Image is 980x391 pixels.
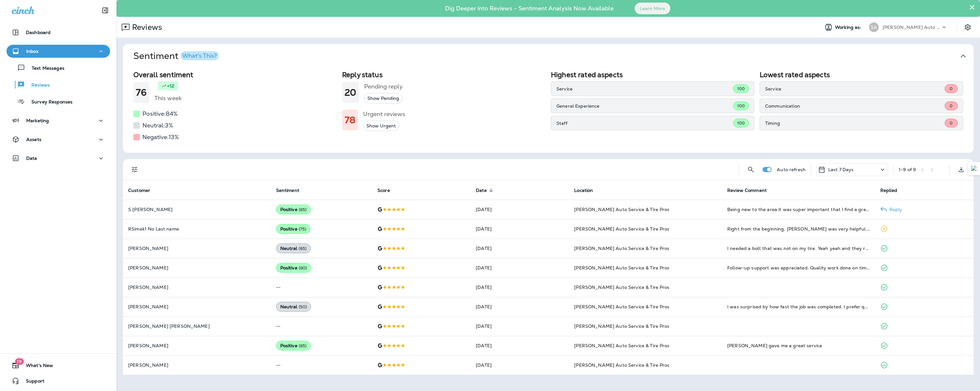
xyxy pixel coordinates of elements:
[299,343,307,349] span: ( 85 )
[364,81,403,92] h5: Pending reply
[26,30,50,35] p: Dashboard
[128,265,266,270] p: [PERSON_NAME]
[26,137,41,142] p: Assets
[167,83,174,89] p: +12
[6,359,110,372] button: 19What's New
[574,323,669,329] span: [PERSON_NAME] Auto Service & Tire Pros
[727,265,870,271] div: Follow-up support was appreciated. Quality work done on time.
[471,336,569,355] td: [DATE]
[727,303,870,310] div: I was surprised by how fast the job was completed. I prefer qualíty, i trust the ok s going to gu...
[182,53,217,59] div: What's This?
[828,167,854,172] p: Last 7 Days
[299,207,307,212] span: ( 85 )
[363,109,405,119] h5: Urgent reviews
[128,226,266,231] p: RSimek1 No Last name
[299,246,307,251] span: ( 65 )
[154,93,182,103] h5: This week
[276,302,311,312] div: Neutral
[574,226,669,232] span: [PERSON_NAME] Auto Service & Tire Pros
[574,187,601,193] span: Location
[635,3,670,14] button: Learn More
[342,71,546,79] h2: Reply status
[727,206,870,213] div: Being new to the area it was super important that I find a great reliable shop to take my vehicle...
[128,207,266,212] p: S [PERSON_NAME]
[136,87,147,98] h1: 76
[765,103,945,109] p: Communication
[737,120,745,126] span: 100
[6,45,110,58] button: Inbox
[883,25,941,30] p: [PERSON_NAME] Auto Service & Tire Pros
[128,187,159,193] span: Customer
[276,205,311,214] div: Positive
[123,68,974,153] div: SentimentWhat's This?
[574,362,669,368] span: [PERSON_NAME] Auto Service & Tire Pros
[6,26,110,39] button: Dashboard
[887,207,902,212] p: Reply
[276,341,311,350] div: Positive
[556,86,733,91] p: Service
[6,374,110,387] button: Support
[471,239,569,258] td: [DATE]
[363,121,399,131] button: Show Urgent
[128,343,266,348] p: [PERSON_NAME]
[737,86,745,91] span: 100
[950,86,952,91] span: 0
[869,22,879,32] div: SA
[971,166,977,172] img: Detect Auto
[25,82,50,89] p: Reviews
[574,343,669,349] span: [PERSON_NAME] Auto Service & Tire Pros
[471,355,569,375] td: [DATE]
[6,95,110,108] button: Survey Responses
[26,156,37,161] p: Data
[15,358,24,365] span: 19
[471,297,569,316] td: [DATE]
[835,25,863,30] span: Working as:
[471,219,569,239] td: [DATE]
[471,258,569,278] td: [DATE]
[128,188,150,193] span: Customer
[128,163,141,176] button: Filters
[471,278,569,297] td: [DATE]
[25,99,72,105] p: Survey Responses
[6,152,110,165] button: Data
[471,316,569,336] td: [DATE]
[6,133,110,146] button: Assets
[765,121,945,126] p: Timing
[574,284,669,290] span: [PERSON_NAME] Auto Service & Tire Pros
[128,362,266,368] p: [PERSON_NAME]
[950,120,952,126] span: 0
[129,22,162,32] p: Reviews
[128,304,266,309] p: [PERSON_NAME]
[377,187,398,193] span: Score
[299,226,306,232] span: ( 75 )
[128,44,979,68] button: SentimentWhat's This?
[899,167,916,172] div: 1 - 9 of 9
[574,188,593,193] span: Location
[744,163,757,176] button: Search Reviews
[880,188,897,193] span: Replied
[26,118,49,123] p: Marketing
[271,316,372,336] td: --
[574,265,669,271] span: [PERSON_NAME] Auto Service & Tire Pros
[969,2,975,12] button: Close
[574,245,669,251] span: [PERSON_NAME] Auto Service & Tire Pros
[25,65,64,72] p: Text Messages
[345,87,356,98] h1: 20
[556,103,733,109] p: General Experience
[426,7,632,9] p: Dig Deeper into Reviews - Sentiment Analysis Now Available
[777,167,806,172] p: Auto refresh
[133,51,219,62] h1: Sentiment
[364,93,402,104] button: Show Pending
[142,120,173,131] h5: Neutral: 3 %
[96,4,114,17] button: Collapse Sidebar
[950,103,952,109] span: 0
[299,265,307,271] span: ( 80 )
[551,71,754,79] h2: Highest rated aspects
[26,49,39,54] p: Inbox
[276,224,311,234] div: Positive
[19,363,53,371] span: What's New
[276,243,311,253] div: Neutral
[271,355,372,375] td: --
[962,21,974,33] button: Settings
[471,200,569,219] td: [DATE]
